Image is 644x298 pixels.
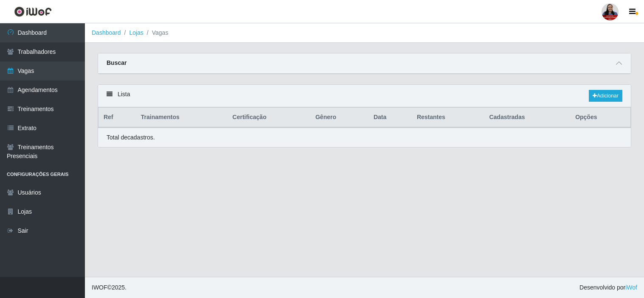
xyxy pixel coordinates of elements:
[625,284,637,291] a: iWof
[107,133,155,142] p: Total de cadastros.
[570,108,630,128] th: Opções
[107,59,127,66] strong: Buscar
[579,283,637,292] span: Desenvolvido por
[85,23,644,43] nav: breadcrumb
[484,108,570,128] th: Cadastradas
[412,108,484,128] th: Restantes
[98,85,631,107] div: Lista
[143,28,169,37] li: Vagas
[368,108,412,128] th: Data
[92,29,121,36] a: Dashboard
[14,6,52,17] img: CoreUI Logo
[228,108,310,128] th: Certificação
[310,108,368,128] th: Gênero
[98,108,136,128] th: Ref
[589,90,622,102] a: Adicionar
[92,283,127,292] span: © 2025 .
[136,108,228,128] th: Trainamentos
[92,284,107,291] span: IWOF
[129,29,143,36] a: Lojas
